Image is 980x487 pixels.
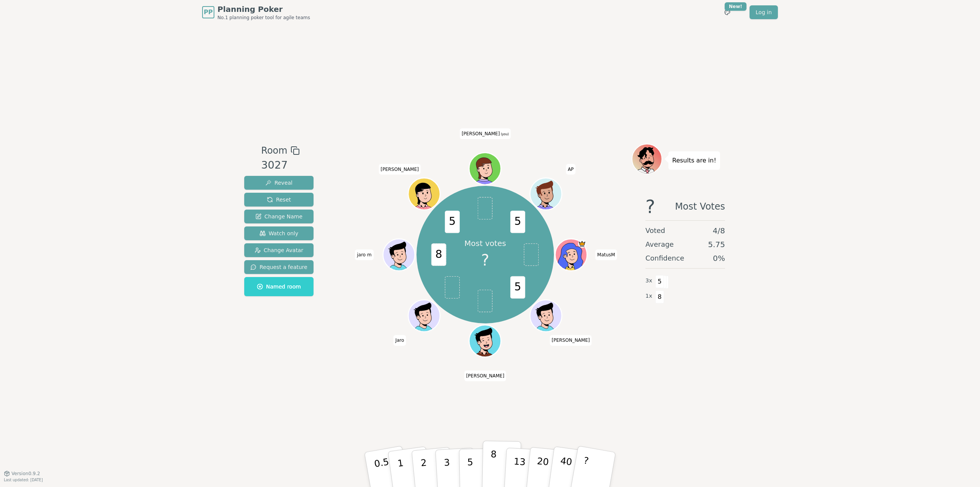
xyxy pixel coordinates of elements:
button: Request a feature [244,260,314,274]
span: Reset [267,196,291,203]
span: Confidence [645,253,684,264]
span: 8 [431,244,446,266]
button: Reveal [244,176,314,190]
span: Named room [257,283,301,290]
span: Watch only [260,230,299,237]
span: 5 [445,211,460,233]
span: MatusM is the host [578,240,586,248]
span: Change Avatar [255,246,304,254]
span: Room [261,144,287,157]
a: Log in [750,5,778,19]
div: New! [725,2,746,11]
span: No.1 planning poker tool for agile teams [217,15,310,21]
span: Planning Poker [217,4,310,15]
span: Last updated: [DATE] [4,478,43,482]
button: Change Name [244,210,314,223]
button: Click to change your avatar [470,154,500,184]
span: Click to change your name [394,335,406,346]
span: 0 % [713,253,725,264]
span: Click to change your name [460,128,511,139]
button: Change Avatar [244,243,314,257]
button: Named room [244,277,314,296]
span: 8 [655,290,664,303]
button: New! [720,5,734,19]
span: Click to change your name [566,164,575,175]
span: 5 [510,276,525,299]
span: Click to change your name [355,249,373,260]
span: 4 / 8 [713,225,725,236]
button: Watch only [244,226,314,240]
span: Request a feature [250,263,307,271]
button: Reset [244,193,314,207]
span: Reveal [265,179,292,187]
span: 5 [655,275,664,288]
span: Click to change your name [595,249,617,260]
p: Most votes [464,238,506,249]
span: Version 0.9.2 [11,471,40,477]
span: Voted [645,225,665,236]
p: Results are in! [672,155,716,166]
span: PP [204,8,212,17]
span: Most Votes [675,197,725,216]
div: 3027 [261,157,299,173]
span: Click to change your name [464,371,506,381]
span: (you) [500,133,509,136]
span: 1 x [645,292,652,300]
span: 5.75 [708,239,725,250]
span: Change Name [255,213,302,220]
span: ? [645,197,655,216]
a: PPPlanning PokerNo.1 planning poker tool for agile teams [202,4,310,21]
span: Click to change your name [550,335,592,346]
span: Average [645,239,674,250]
span: 5 [510,211,525,233]
span: ? [481,249,489,272]
span: 3 x [645,277,652,285]
span: Click to change your name [379,164,421,175]
button: Version0.9.2 [4,471,40,477]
